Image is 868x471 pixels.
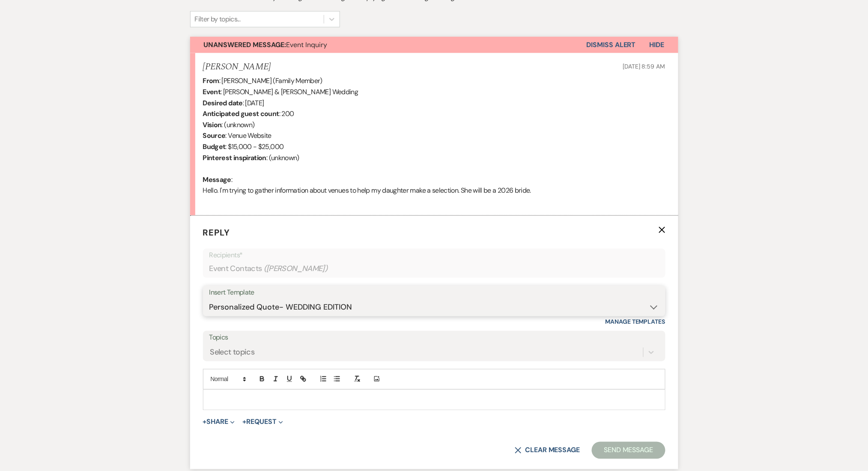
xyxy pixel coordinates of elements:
[606,318,665,326] a: Manage Templates
[203,227,230,238] span: Reply
[210,346,255,358] div: Select topics
[636,37,678,53] button: Hide
[623,63,665,70] span: [DATE] 8:59 AM
[587,37,636,53] button: Dismiss Alert
[195,14,241,24] div: Filter by topics...
[209,332,659,344] label: Topics
[650,40,665,49] span: Hide
[203,62,271,72] h5: [PERSON_NAME]
[203,419,235,426] button: Share
[204,40,328,49] span: Event Inquiry
[203,98,243,107] b: Desired date
[203,120,222,129] b: Vision
[203,131,226,140] b: Source
[264,263,328,274] span: ( [PERSON_NAME] )
[203,153,267,162] b: Pinterest inspiration
[209,260,659,277] div: Event Contacts
[203,75,665,207] div: : [PERSON_NAME] (Family Member) : [PERSON_NAME] & [PERSON_NAME] Wedding : [DATE] : 200 : (unknown...
[190,37,587,53] button: Unanswered Message:Event Inquiry
[203,142,226,151] b: Budget
[592,442,665,459] button: Send Message
[209,286,659,299] div: Insert Template
[203,87,221,96] b: Event
[515,447,580,454] button: Clear message
[209,250,659,261] p: Recipients*
[203,175,232,184] b: Message
[242,419,246,426] span: +
[204,40,286,49] strong: Unanswered Message:
[203,419,207,426] span: +
[242,419,283,426] button: Request
[203,76,219,85] b: From
[203,109,279,118] b: Anticipated guest count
